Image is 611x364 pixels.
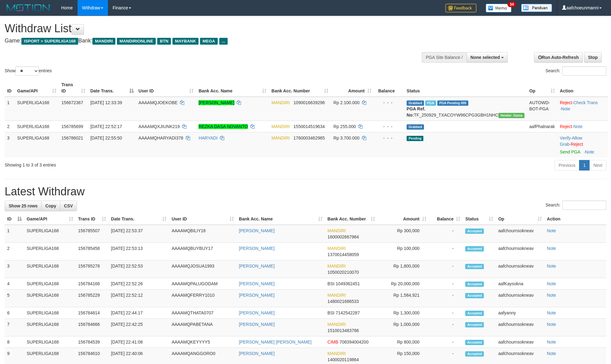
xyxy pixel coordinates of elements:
[239,340,311,344] a: [PERSON_NAME] [PERSON_NAME]
[76,213,109,225] th: Trans ID: activate to sort column ascending
[9,203,38,208] span: Show 25 rows
[109,225,169,243] td: [DATE] 22:53:37
[463,213,496,225] th: Status: activate to sort column ascending
[465,282,484,287] span: Accepted
[328,252,359,257] span: Copy 1370014458059 to clipboard
[573,124,583,129] a: Note
[486,4,512,12] img: Button%20Memo.svg
[377,243,429,260] td: Rp 100,000
[377,307,429,319] td: Rp 1,300,000
[269,79,331,97] th: Bank Acc. Number: activate to sort column ascending
[336,310,360,315] span: Copy 7142542287 to clipboard
[136,79,196,97] th: User ID: activate to sort column ascending
[15,79,59,97] th: Game/API: activate to sort column ascending
[109,336,169,348] td: [DATE] 22:41:08
[555,160,579,171] a: Previous
[5,290,24,307] td: 5
[16,66,39,76] select: Showentries
[88,79,136,97] th: Date Trans.: activate to sort column descending
[328,234,359,239] span: Copy 1600002667984 to clipboard
[328,328,359,333] span: Copy 1510013483786 to clipboard
[547,310,556,315] a: Note
[527,121,558,132] td: aafPhalnarak
[5,38,401,44] h4: Game: Bank:
[407,100,424,106] span: Grabbed
[328,246,346,251] span: MANDIRI
[200,38,218,45] span: MEGA
[139,124,180,129] span: AAAAMQXJIUNK219
[169,336,236,348] td: AAAAMQKEYYYY5
[547,281,556,286] a: Note
[333,135,359,140] span: Rp 3.700.000
[328,357,359,362] span: Copy 1400020119864 to clipboard
[547,293,556,298] a: Note
[172,38,198,45] span: MAYBANK
[76,307,109,319] td: 156784814
[547,351,556,356] a: Note
[404,97,527,121] td: TF_250929_TXACOYW96CPG3GBH1NHC
[271,124,290,129] span: MANDIRI
[377,123,402,130] div: - - -
[496,319,544,336] td: aafchournsokneav
[496,243,544,260] td: aafchournsokneav
[377,225,429,243] td: Rp 300,000
[429,243,463,260] td: -
[61,135,83,140] span: 156786021
[59,79,88,97] th: Trans ID: activate to sort column ascending
[239,351,274,356] a: [PERSON_NAME]
[5,225,24,243] td: 1
[5,319,24,336] td: 7
[196,79,269,97] th: Bank Acc. Name: activate to sort column ascending
[92,38,115,45] span: MANDIRI
[328,264,346,269] span: MANDIRI
[560,124,572,129] a: Reject
[5,97,15,121] td: 1
[169,213,236,225] th: User ID: activate to sort column ascending
[589,160,606,171] a: Next
[465,229,484,234] span: Accepted
[5,336,24,348] td: 8
[557,97,608,121] td: · ·
[5,185,606,198] h1: Latest Withdraw
[5,278,24,290] td: 4
[527,97,558,121] td: AUTOWD-BOT-PGA
[41,201,60,211] a: Copy
[573,100,598,105] a: Check Trans
[429,307,463,319] td: -
[15,97,59,121] td: SUPERLIGA168
[557,121,608,132] td: ·
[547,340,556,344] a: Note
[139,100,178,105] span: AAAAMQJOEKOBE
[429,260,463,278] td: -
[109,260,169,278] td: [DATE] 22:52:53
[560,135,582,147] a: Allow Grab
[544,213,606,225] th: Action
[546,201,606,210] label: Search:
[507,2,516,7] span: 34
[328,228,346,233] span: MANDIRI
[328,293,346,298] span: MANDIRI
[328,310,335,315] span: BSI
[239,322,274,327] a: [PERSON_NAME]
[571,142,583,147] a: Reject
[562,66,606,76] input: Search:
[437,100,468,106] span: PGA Pending
[547,264,556,269] a: Note
[76,225,109,243] td: 156785507
[465,351,484,357] span: Accepted
[236,213,325,225] th: Bank Acc. Name: activate to sort column ascending
[328,281,335,286] span: BSI
[328,322,346,327] span: MANDIRI
[24,213,76,225] th: Game/API: activate to sort column ascending
[64,203,73,208] span: CSV
[198,135,217,140] a: HARYADI
[328,299,359,304] span: Copy 1480021686533 to clipboard
[15,121,59,132] td: SUPERLIGA168
[24,225,76,243] td: SUPERLIGA168
[471,55,500,60] span: None selected
[169,319,236,336] td: AAAAMQPABETANA
[157,38,171,45] span: BTN
[547,246,556,251] a: Note
[465,264,484,269] span: Accepted
[407,124,424,130] span: Grabbed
